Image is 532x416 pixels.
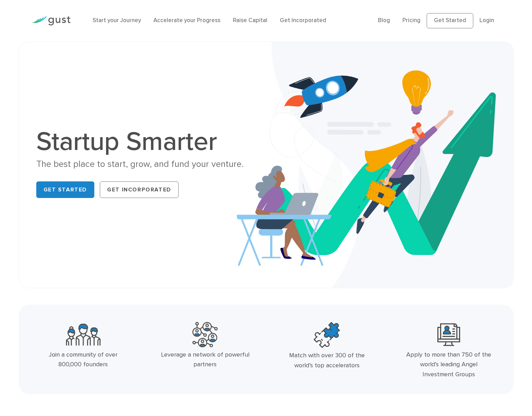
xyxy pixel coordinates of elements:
[36,129,261,155] h1: Startup Smarter
[282,351,371,371] div: Match with over 300 of the world’s top accelerators
[66,322,101,347] img: Community Founders
[233,17,267,24] a: Raise Capital
[93,17,141,24] a: Start your Journey
[404,350,493,380] div: Apply to more than 750 of the world’s leading Angel Investment Groups
[314,322,340,348] img: Top Accelerators
[161,350,250,370] div: Leverage a network of powerful partners
[36,158,261,170] div: The best place to start, grow, and fund your venture.
[378,17,390,24] a: Blog
[280,17,326,24] a: Get Incorporated
[192,322,218,347] img: Powerful Partners
[237,42,513,288] img: Startup Smarter Hero
[32,16,70,26] img: Gust Logo
[39,350,128,370] div: Join a community of over 800,000 founders
[479,17,494,24] a: Login
[427,13,473,28] a: Get Started
[153,17,220,24] a: Accelerate your Progress
[100,181,179,198] a: Get Incorporated
[36,181,95,198] a: Get Started
[437,322,460,347] img: Leading Angel Investment
[402,17,420,24] a: Pricing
